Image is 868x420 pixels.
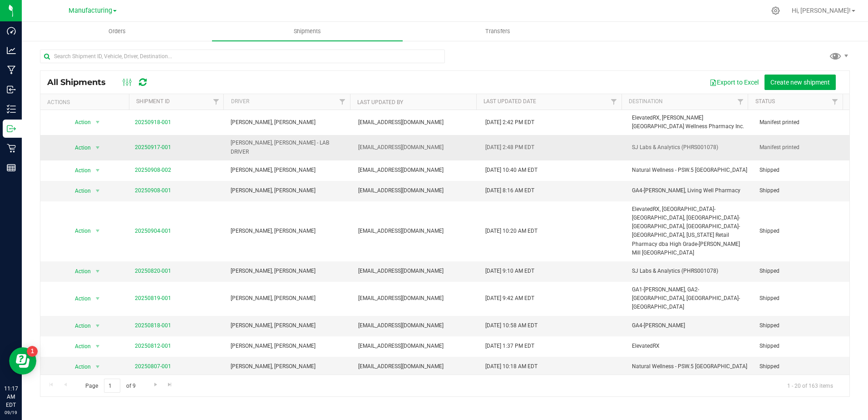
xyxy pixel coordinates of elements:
span: [PERSON_NAME], [PERSON_NAME] [231,294,347,303]
span: [PERSON_NAME], [PERSON_NAME] [231,362,347,371]
a: 20250807-001 [135,363,171,370]
iframe: Resource center unread badge [27,346,38,357]
span: [DATE] 2:48 PM EDT [485,143,534,152]
span: SJ Labs & Analytics (PHRS001078) [632,143,749,152]
span: [PERSON_NAME], [PERSON_NAME] [231,186,347,195]
span: select [92,116,103,129]
span: [PERSON_NAME], [PERSON_NAME] [231,118,347,127]
a: 20250819-001 [135,295,171,301]
span: [EMAIL_ADDRESS][DOMAIN_NAME] [358,186,444,195]
a: 20250917-001 [135,144,171,150]
inline-svg: Outbound [7,124,16,133]
span: Action [67,141,91,154]
span: [EMAIL_ADDRESS][DOMAIN_NAME] [358,118,444,127]
span: [DATE] 10:58 AM EDT [485,321,538,330]
th: Driver [223,94,350,110]
span: GA1-[PERSON_NAME], GA2-[GEOGRAPHIC_DATA], [GEOGRAPHIC_DATA]-[GEOGRAPHIC_DATA] [632,285,749,312]
span: SJ Labs & Analytics (PHRS001078) [632,267,749,275]
span: [PERSON_NAME], [PERSON_NAME] [231,227,347,235]
a: 20250812-001 [135,343,171,349]
iframe: Resource center [9,347,36,375]
span: Action [67,164,91,177]
a: Shipment ID [136,98,170,105]
span: [DATE] 8:16 AM EDT [485,186,534,195]
span: [DATE] 2:42 PM EDT [485,118,534,127]
span: Shipped [759,321,844,330]
a: Filter [607,94,621,110]
span: Shipments [281,27,333,35]
span: Natural Wellness - PSW.5 [GEOGRAPHIC_DATA] [632,362,749,371]
a: Last Updated By [357,99,403,105]
inline-svg: Reports [7,163,16,172]
a: 20250820-001 [135,268,171,274]
span: Manufacturing [69,7,112,15]
span: select [92,340,103,353]
th: Destination [621,94,748,110]
span: Action [67,360,91,373]
span: Orders [96,27,138,35]
a: Filter [828,94,843,110]
span: [PERSON_NAME], [PERSON_NAME] [231,342,347,350]
span: ElevatedRX, [GEOGRAPHIC_DATA]-[GEOGRAPHIC_DATA], [GEOGRAPHIC_DATA]-[GEOGRAPHIC_DATA], [GEOGRAPHIC... [632,205,749,257]
span: ElevatedRX, [PERSON_NAME][GEOGRAPHIC_DATA] Wellness Pharmacy Inc. [632,114,749,131]
span: select [92,141,103,154]
span: Action [67,320,91,332]
span: [DATE] 10:20 AM EDT [485,227,538,235]
span: [EMAIL_ADDRESS][DOMAIN_NAME] [358,294,444,303]
span: Action [67,340,91,353]
span: select [92,225,103,237]
button: Export to Excel [704,75,764,90]
a: Filter [733,94,748,110]
span: [EMAIL_ADDRESS][DOMAIN_NAME] [358,362,444,371]
span: Manifest printed [759,118,844,127]
span: Shipped [759,294,844,303]
span: Shipped [759,227,844,235]
a: Shipments [212,22,402,41]
a: 20250818-001 [135,322,171,329]
inline-svg: Manufacturing [7,65,16,75]
div: Actions [47,99,125,105]
span: [EMAIL_ADDRESS][DOMAIN_NAME] [358,143,444,152]
span: Natural Wellness - PSW.5 [GEOGRAPHIC_DATA] [632,166,749,175]
span: Action [67,292,91,305]
span: GA4-[PERSON_NAME] [632,321,749,330]
a: Status [755,98,775,105]
span: [EMAIL_ADDRESS][DOMAIN_NAME] [358,342,444,350]
a: Filter [335,94,350,110]
a: 20250908-001 [135,187,171,194]
span: select [92,292,103,305]
span: [DATE] 10:18 AM EDT [485,362,538,371]
span: [EMAIL_ADDRESS][DOMAIN_NAME] [358,267,444,275]
inline-svg: Analytics [7,46,16,55]
span: select [92,164,103,177]
span: select [92,360,103,373]
span: Action [67,116,91,129]
span: Shipped [759,166,844,175]
span: Shipped [759,362,844,371]
span: Shipped [759,342,844,350]
inline-svg: Inbound [7,85,16,94]
span: [DATE] 9:42 AM EDT [485,294,534,303]
p: 11:17 AM EDT [4,385,18,409]
span: GA4-[PERSON_NAME], Living Well Pharmacy [632,186,749,195]
a: Transfers [403,22,593,41]
span: Page of 9 [78,379,143,393]
span: select [92,265,103,278]
a: Go to the next page [149,379,162,391]
span: [DATE] 9:10 AM EDT [485,267,534,275]
span: [PERSON_NAME], [PERSON_NAME] - LAB DRIVER [231,139,347,156]
a: 20250908-002 [135,167,171,173]
a: Filter [208,94,223,110]
span: Hi, [PERSON_NAME]! [792,7,851,14]
a: Orders [22,22,212,41]
button: Create new shipment [764,75,836,90]
span: Action [67,225,91,237]
span: select [92,320,103,332]
span: select [92,185,103,197]
span: 1 - 20 of 163 items [780,379,840,392]
span: [PERSON_NAME], [PERSON_NAME] [231,321,347,330]
a: Last Updated Date [483,98,536,105]
span: [DATE] 1:37 PM EDT [485,342,534,350]
span: [EMAIL_ADDRESS][DOMAIN_NAME] [358,321,444,330]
